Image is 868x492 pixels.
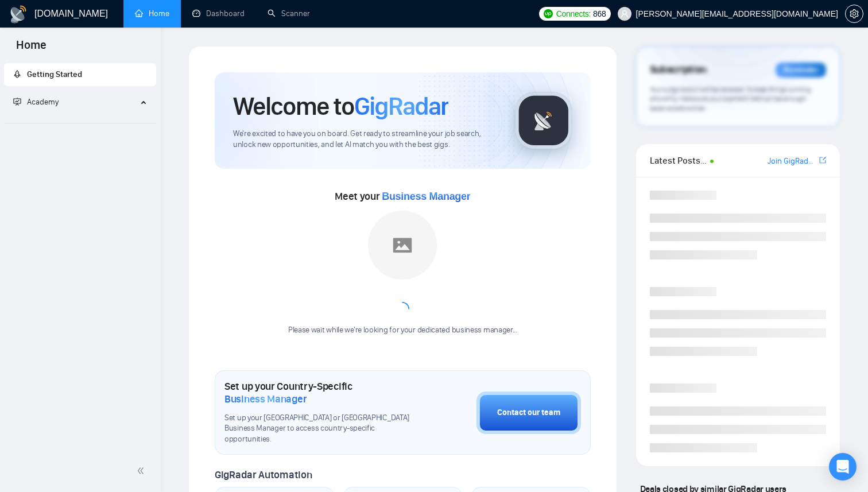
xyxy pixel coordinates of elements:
div: Please wait while we're looking for your dedicated business manager... [281,325,524,336]
span: Business Manager [382,191,470,202]
img: placeholder.png [368,211,437,280]
span: Meet your [335,190,470,203]
span: double-left [137,465,148,476]
span: export [819,156,826,165]
span: setting [846,9,863,18]
img: gigradar-logo.png [515,92,572,149]
span: We're excited to have you on board. Get ready to streamline your job search, unlock new opportuni... [233,129,497,150]
span: Getting Started [27,69,82,79]
span: loading [394,301,410,317]
span: Academy [13,97,59,107]
span: Academy [27,97,59,107]
h1: Welcome to [233,91,448,122]
span: Subscription [650,60,707,80]
img: upwork-logo.png [544,9,553,18]
span: 868 [593,7,606,20]
span: fund-projection-screen [13,98,21,106]
a: Join GigRadar Slack Community [768,155,817,168]
a: dashboardDashboard [192,9,245,18]
li: Academy Homepage [4,118,156,126]
span: GigRadar [354,91,448,122]
span: user [621,10,629,18]
span: Set up your [GEOGRAPHIC_DATA] or [GEOGRAPHIC_DATA] Business Manager to access country-specific op... [224,413,419,445]
a: export [819,155,826,166]
span: Business Manager [224,393,307,405]
span: Home [7,37,56,61]
span: rocket [13,70,21,78]
span: Your subscription will be renewed. To keep things running smoothly, make sure your payment method... [650,85,811,113]
a: homeHome [135,9,169,18]
h1: Set up your Country-Specific [224,380,419,405]
button: setting [845,5,863,23]
img: logo [9,5,28,24]
button: Contact our team [476,392,581,434]
li: Getting Started [4,63,156,86]
span: Latest Posts from the GigRadar Community [650,153,707,168]
span: Connects: [556,7,591,20]
a: searchScanner [268,9,310,18]
div: Contact our team [497,406,560,419]
span: GigRadar Automation [215,468,312,481]
a: setting [845,9,863,18]
div: Reminder [776,63,826,78]
div: Open Intercom Messenger [829,453,857,481]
